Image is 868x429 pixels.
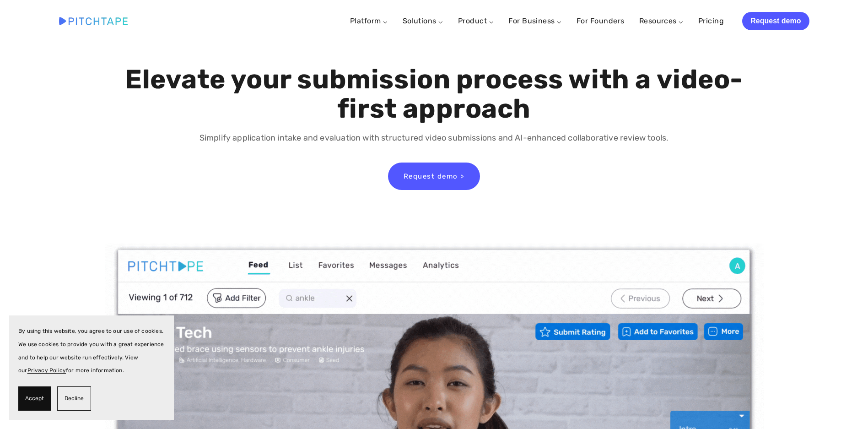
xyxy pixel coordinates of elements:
a: Request demo [742,12,809,30]
span: Decline [65,392,84,405]
a: For Founders [577,13,625,29]
iframe: Chat Widget [822,385,868,429]
span: Accept [25,392,44,405]
h1: Elevate your submission process with a video-first approach [123,65,745,124]
button: Decline [57,386,91,411]
a: Product ⌵ [458,16,494,25]
p: Simplify application intake and evaluation with structured video submissions and AI-enhanced coll... [123,131,745,145]
section: Cookie banner [9,315,174,420]
img: Pitchtape | Video Submission Management Software [59,17,128,25]
button: Accept [18,386,51,411]
a: For Business ⌵ [508,16,562,25]
a: Platform ⌵ [350,16,388,25]
a: Request demo > [388,163,480,190]
a: Pricing [698,13,724,29]
a: Privacy Policy [27,367,66,374]
a: Resources ⌵ [639,16,684,25]
p: By using this website, you agree to our use of cookies. We use cookies to provide you with a grea... [18,325,165,377]
a: Solutions ⌵ [403,16,443,25]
